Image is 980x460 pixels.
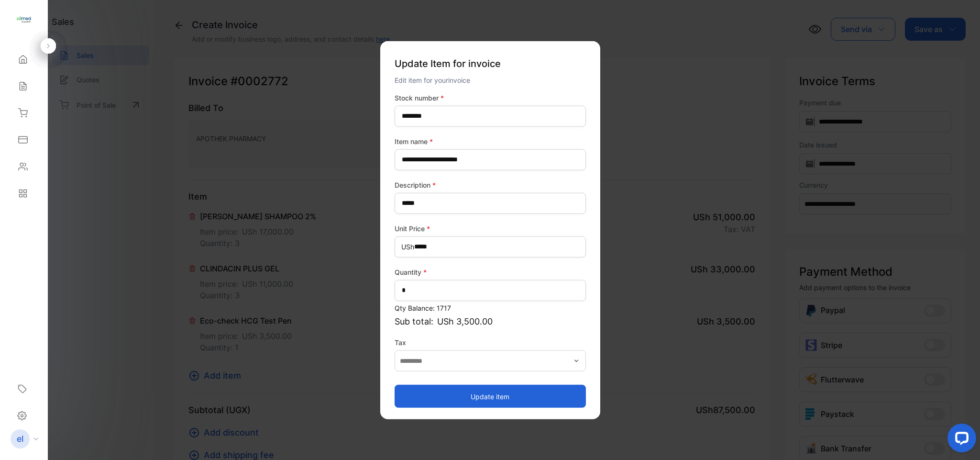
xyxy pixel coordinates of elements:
span: Edit item for your invoice [395,76,470,84]
label: Item name [395,136,586,146]
p: Qty Balance: 1717 [395,303,586,313]
p: el [17,433,23,445]
iframe: LiveChat chat widget [940,420,980,460]
img: logo [17,12,31,27]
label: Tax [395,337,586,347]
label: Description [395,180,586,190]
label: Quantity [395,267,586,277]
span: USh 3,500.00 [437,314,493,327]
label: Stock number [395,92,586,102]
p: Update Item for invoice [395,52,586,74]
label: Unit Price [395,223,586,233]
p: Sub total: [395,314,586,327]
span: USh [401,242,414,252]
button: Update item [395,385,586,408]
